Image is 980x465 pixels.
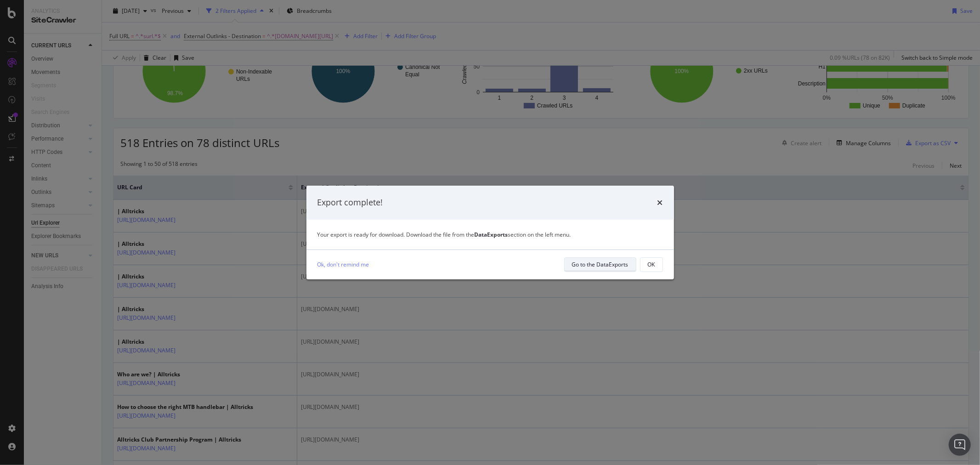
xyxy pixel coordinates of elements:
[475,231,508,238] strong: DataExports
[657,197,663,209] div: times
[306,186,674,279] div: modal
[317,197,383,209] div: Export complete!
[572,261,629,268] div: Go to the DataExports
[317,260,369,269] a: Ok, don't remind me
[317,231,663,238] div: Your export is ready for download. Download the file from the
[648,261,655,268] div: OK
[949,434,971,456] div: Open Intercom Messenger
[475,231,571,238] span: section on the left menu.
[564,257,636,272] button: Go to the DataExports
[640,257,663,272] button: OK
